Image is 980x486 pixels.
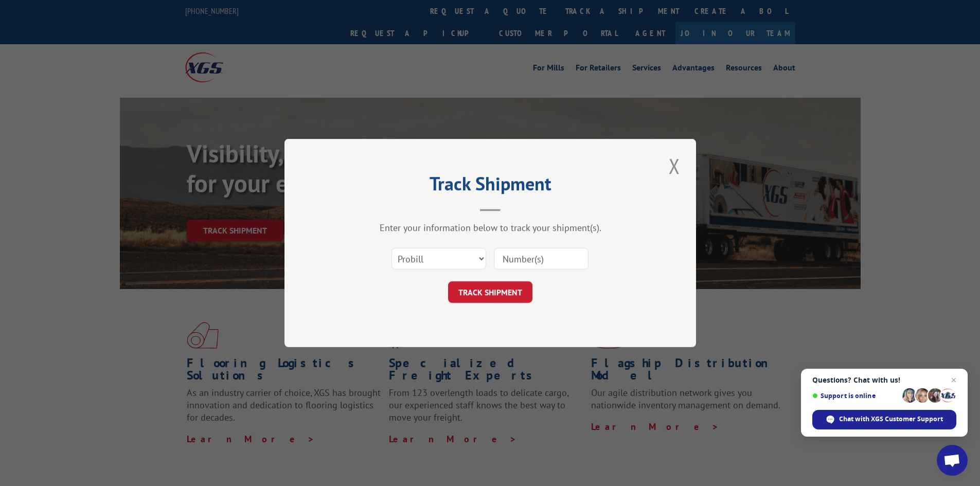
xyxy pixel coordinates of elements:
[812,392,899,400] span: Support is online
[448,281,532,303] button: TRACK SHIPMENT
[336,176,645,196] h2: Track Shipment
[812,410,956,429] span: Chat with XGS Customer Support
[336,222,645,233] div: Enter your information below to track your shipment(s).
[937,445,968,476] a: Open chat
[812,376,956,384] span: Questions? Chat with us!
[666,152,683,180] button: Close modal
[839,415,943,424] span: Chat with XGS Customer Support
[494,248,589,269] input: Number(s)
